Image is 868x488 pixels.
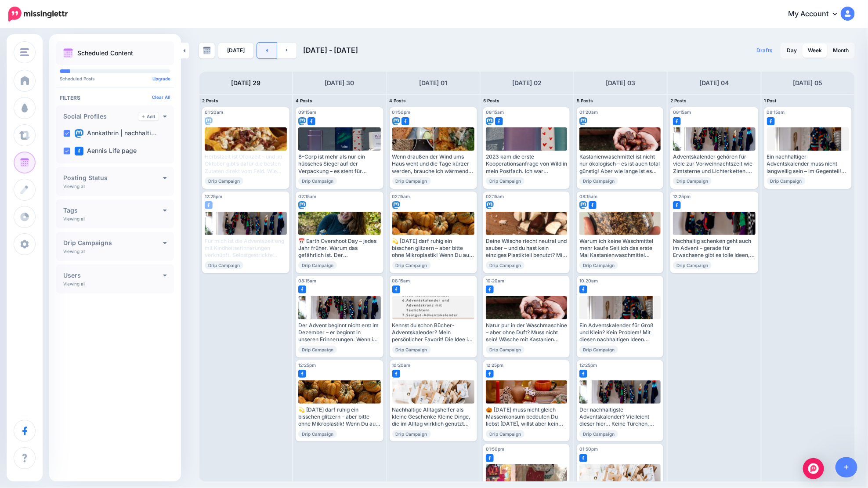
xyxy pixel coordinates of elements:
[63,216,85,221] p: Viewing all
[303,46,358,54] span: [DATE] - [DATE]
[579,194,597,199] span: 08:15am
[486,153,567,175] div: 2023 kam die erste Kooperationsanfrage von Wild in mein Postfach. Ich war neugierig, aber auch sk...
[298,117,306,125] img: mastodon-square.png
[392,153,474,175] div: Wenn draußen der Wind ums Haus weht und die Tage kürzer werden, brauche ich wärmende Gerichte, di...
[486,278,504,283] span: 10:20am
[298,362,316,368] span: 12:25pm
[764,98,777,103] span: 1 Post
[486,201,494,209] img: mastodon-square.png
[419,78,447,88] h4: [DATE] 01
[579,117,587,125] img: mastodon-square.png
[673,109,691,115] span: 08:15am
[296,98,312,103] span: 4 Posts
[828,43,854,58] a: Month
[392,346,431,354] span: Drip Campaign
[298,322,380,343] div: Der Advent beginnt nicht erst im Dezember – er beginnt in unseren Erinnerungen. Wenn ich an Adven...
[138,112,159,120] a: Add
[20,48,29,56] img: menu.png
[63,48,73,58] img: calendar.png
[63,184,85,189] p: Viewing all
[486,109,504,115] span: 08:15am
[803,43,827,58] a: Week
[673,153,755,175] div: Adventskalender gehören für viele zur Vorweihnachtszeit wie Zimtsterne und Lichterketten. Doch wa...
[205,109,223,115] span: 01:20am
[392,117,400,125] img: mastodon-square.png
[205,194,222,199] span: 12:25pm
[298,346,337,354] span: Drip Campaign
[63,281,85,286] p: Viewing all
[486,177,524,185] span: Drip Campaign
[673,261,712,269] span: Drip Campaign
[307,117,315,125] img: facebook-square.png
[767,177,806,185] span: Drip Campaign
[63,175,163,181] h4: Posting Status
[756,48,773,53] span: Drafts
[751,43,778,58] a: Drafts
[486,117,494,125] img: mastodon-square.png
[77,50,133,56] p: Scheduled Content
[589,201,597,209] img: facebook-square.png
[75,147,83,155] img: facebook-square.png
[63,113,138,119] h4: Social Profiles
[298,286,306,293] img: facebook-square.png
[579,406,661,428] div: Der nachhaltigste Adventskalender? Vielleicht dieser hier… Keine Türchen, keine Geschenke, keine ...
[486,261,524,269] span: Drip Campaign
[767,117,775,125] img: facebook-square.png
[700,78,729,88] h4: [DATE] 04
[579,201,587,209] img: mastodon-square.png
[579,109,598,115] span: 01:20am
[670,98,687,103] span: 2 Posts
[63,207,163,213] h4: Tags
[205,238,287,259] div: Für mich ist die Adventszeit eng mit Kindheitserinnerungen verknüpft. Selbstgestrickte Mini-Söckc...
[401,117,409,125] img: facebook-square.png
[298,177,337,185] span: Drip Campaign
[779,4,855,25] a: My Account
[63,272,163,278] h4: Users
[793,78,823,88] h4: [DATE] 05
[152,94,170,100] a: Clear All
[392,261,431,269] span: Drip Campaign
[486,370,494,378] img: facebook-square.png
[579,238,661,259] div: Warum ich keine Waschmittel mehr kaufe Seit ich das erste Mal Kastanienwaschmittel gemacht habe, ...
[512,78,542,88] h4: [DATE] 02
[392,430,431,438] span: Drip Campaign
[392,194,410,199] span: 02:15am
[579,286,587,293] img: facebook-square.png
[63,240,163,246] h4: Drip Campaigns
[298,430,337,438] span: Drip Campaign
[392,238,474,259] div: 💫 [DATE] darf ruhig ein bisschen glitzern – aber bitte ohne Mikroplastik! Wenn Du auf der Suche n...
[579,261,618,269] span: Drip Campaign
[767,153,849,175] div: Ein nachhaltiger Adventskalender muss nicht langweilig sein – im Gegenteil! Diese Liste bietet di...
[392,278,410,283] span: 08:15am
[298,153,380,175] div: B-Corp ist mehr als nur ein hübsches Siegel auf der Verpackung – es steht für Unternehmen, die Ve...
[767,109,785,115] span: 08:15am
[486,322,567,343] div: Natur pur in der Waschmaschine – aber ohne Duft? Muss nicht sein! Wäsche mit Kastanien riecht neu...
[298,261,337,269] span: Drip Campaign
[781,43,802,58] a: Day
[218,43,253,58] a: [DATE]
[486,346,524,354] span: Drip Campaign
[203,47,211,54] img: calendar-grey-darker.png
[298,370,306,378] img: facebook-square.png
[392,286,400,293] img: facebook-square.png
[392,362,411,368] span: 10:20am
[673,117,681,125] img: facebook-square.png
[325,78,354,88] h4: [DATE] 30
[673,177,712,185] span: Drip Campaign
[483,98,499,103] span: 5 Posts
[579,177,618,185] span: Drip Campaign
[390,98,406,103] span: 4 Posts
[579,430,618,438] span: Drip Campaign
[579,153,661,175] div: Kastanienwaschmittel ist nicht nur ökologisch – es ist auch total günstig! Aber wie lange ist es ...
[231,78,260,88] h4: [DATE] 29
[486,430,524,438] span: Drip Campaign
[579,322,661,343] div: Ein Adventskalender für Groß und Klein? Kein Problem! Mit diesen nachhaltigen Ideen gestaltest du...
[486,446,504,452] span: 01:50pm
[392,177,431,185] span: Drip Campaign
[75,147,137,155] label: Aennis Life page
[63,249,85,254] p: Viewing all
[486,406,567,428] div: 🎃 [DATE] muss nicht gleich Massenkonsum bedeuten Du liebst [DATE], willst aber kein schlechtes Ge...
[673,194,691,199] span: 12:25pm
[298,238,380,259] div: 📅 Earth Overshoot Day – jedes Jahr früher. Warum das gefährlich ist. Der Erdüberlastungstag zeigt...
[486,454,494,462] img: facebook-square.png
